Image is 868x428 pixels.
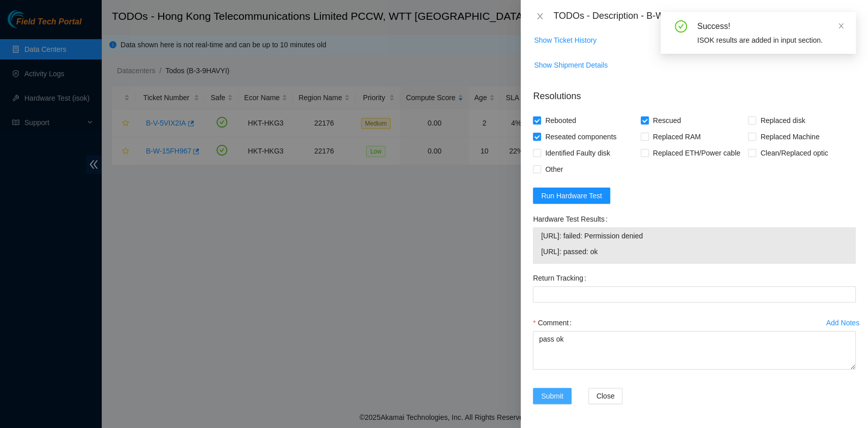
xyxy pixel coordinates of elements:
span: Replaced disk [756,112,809,129]
div: ISOK results are added in input section. [697,35,844,46]
span: Clean/Replaced optic [756,145,832,161]
span: Replaced RAM [649,129,705,145]
span: [URL]: passed: ok [541,246,848,257]
button: Show Shipment Details [533,57,608,73]
span: Identified Faulty disk [541,145,614,161]
label: Comment [533,315,576,331]
button: Close [533,12,547,21]
div: TODOs - Description - B-W-15FH967 [553,8,856,24]
span: Run Hardware Test [541,190,602,201]
span: Show Shipment Details [534,59,608,71]
span: Submit [541,390,563,402]
span: Close [596,390,615,402]
div: Add Notes [826,319,859,326]
button: Show Ticket History [533,32,597,48]
button: Add Notes [826,315,860,331]
span: Reseated components [541,129,620,145]
button: Close [588,388,623,404]
span: Other [541,161,567,177]
p: Resolutions [533,81,856,103]
span: Show Ticket History [534,35,596,46]
span: Replaced ETH/Power cable [649,145,744,161]
span: check-circle [675,20,687,33]
label: Hardware Test Results [533,211,611,227]
span: Replaced Machine [756,129,823,145]
button: Run Hardware Test [533,188,610,204]
span: Rebooted [541,112,580,129]
input: Return Tracking [533,286,856,302]
textarea: Comment [533,331,856,370]
button: Submit [533,388,572,404]
span: close [536,12,544,20]
span: Rescued [649,112,685,129]
span: close [837,22,845,29]
span: [URL]: failed: Permission denied [541,230,848,241]
div: Success! [697,20,844,33]
label: Return Tracking [533,270,590,286]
